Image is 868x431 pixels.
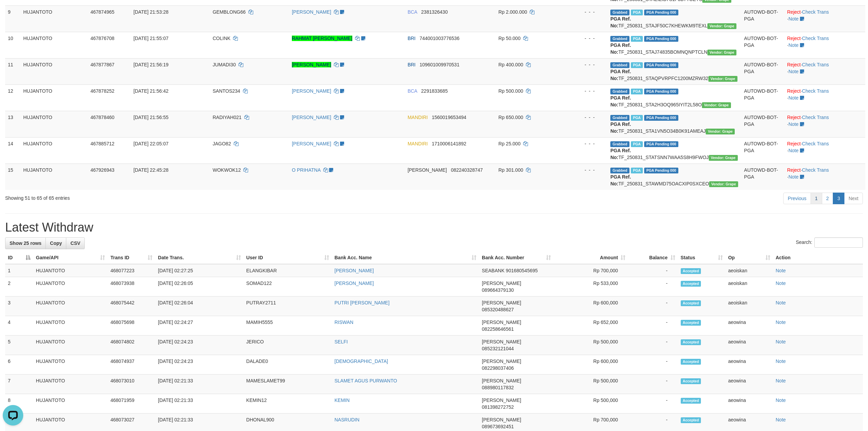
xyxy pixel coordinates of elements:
b: PGA Ref. No: [610,174,631,186]
span: Copy 088980117832 to clipboard [482,385,514,390]
span: [DATE] 21:56:19 [134,62,168,67]
a: Check Trans [802,115,829,120]
span: PGA Pending [644,10,678,15]
td: MAMIH5555 [244,316,332,336]
a: Reject [787,36,801,41]
th: Date Trans.: activate to sort column ascending [155,251,243,264]
span: PGA Pending [644,168,678,173]
a: Note [788,69,799,74]
a: Note [776,397,786,403]
span: Grabbed [610,141,629,147]
a: SELFI [335,339,348,344]
span: Vendor URL: https://settle31.1velocity.biz [709,181,738,187]
td: TF_250831_STAJ74835BOMNQNPTCLN [608,32,741,58]
a: Note [788,148,799,153]
span: [DATE] 22:05:07 [134,141,168,146]
td: HUJANTOTO [33,355,108,375]
span: Copy 901680545695 to clipboard [506,268,538,273]
span: Vendor URL: https://settle31.1velocity.biz [707,50,736,55]
td: TF_250831_STAJF50C7KHEWKM9TEXL [608,5,741,32]
a: Note [776,300,786,305]
td: ELANGKIBAR [244,264,332,277]
span: [PERSON_NAME] [408,167,447,173]
span: 467878252 [91,88,114,94]
b: PGA Ref. No: [610,95,631,107]
td: [DATE] 02:21:33 [155,375,243,394]
th: Bank Acc. Name: activate to sort column ascending [332,251,479,264]
span: Marked by aeorizki [631,62,643,68]
span: BRI [408,36,416,41]
span: MANDIRI [408,141,428,146]
td: · · [784,164,865,190]
a: Check Trans [802,141,829,146]
th: User ID: activate to sort column ascending [244,251,332,264]
th: Action [773,251,863,264]
td: aeoiskan [725,277,773,297]
a: [PERSON_NAME] [335,268,374,273]
span: Grabbed [610,10,629,15]
a: RAHMAT [PERSON_NAME] [292,36,352,41]
a: SLAMET AGUS PURWANTO [335,378,397,383]
span: BCA [408,9,417,15]
span: WOKWOK12 [213,167,241,173]
div: - - - [566,61,605,68]
a: Check Trans [802,36,829,41]
td: HUJANTOTO [21,164,88,190]
a: 2 [822,193,833,204]
td: · · [784,84,865,111]
td: · · [784,5,865,32]
a: Check Trans [802,88,829,94]
span: Vendor URL: https://settle31.1velocity.biz [702,102,731,108]
span: [PERSON_NAME] [482,319,521,325]
td: TF_250831_STAQPVRPFC1200MZRW32 [608,58,741,84]
span: Marked by aeoiskan [631,89,643,94]
span: Show 25 rows [10,240,41,246]
span: Copy 085320488627 to clipboard [482,307,514,312]
span: Copy 089664379130 to clipboard [482,287,514,293]
td: Rp 600,000 [554,297,628,316]
span: 467876708 [91,36,114,41]
td: DALADE0 [244,355,332,375]
span: Grabbed [610,115,629,121]
td: 2 [5,277,33,297]
span: Accepted [681,417,701,423]
th: Trans ID: activate to sort column ascending [108,251,155,264]
td: · · [784,137,865,164]
span: PGA Pending [644,36,678,42]
td: HUJANTOTO [21,84,88,111]
span: 467885712 [91,141,114,146]
span: BRI [408,62,416,67]
td: HUJANTOTO [33,277,108,297]
td: 468074802 [108,336,155,355]
span: 467878460 [91,115,114,120]
td: 468073010 [108,375,155,394]
span: Copy 1710006141892 to clipboard [432,141,466,146]
b: PGA Ref. No: [610,148,631,160]
div: - - - [566,88,605,94]
th: Amount: activate to sort column ascending [554,251,628,264]
input: Search: [814,237,863,248]
td: PUTRAY2711 [244,297,332,316]
td: 12 [5,84,21,111]
a: Note [788,42,799,48]
span: Copy 2381326430 to clipboard [421,9,448,15]
a: PUTRI [PERSON_NAME] [335,300,390,305]
a: Reject [787,141,801,146]
b: PGA Ref. No: [610,42,631,55]
th: Op: activate to sort column ascending [725,251,773,264]
td: MAMESLAMET99 [244,375,332,394]
td: TF_250831_STA2H3OQ965IYIT2L58O [608,84,741,111]
a: CSV [66,237,85,249]
td: 9 [5,5,21,32]
td: 468074937 [108,355,155,375]
span: 467926943 [91,167,114,173]
span: Grabbed [610,62,629,68]
div: - - - [566,35,605,42]
div: Showing 51 to 65 of 65 entries [5,192,356,201]
td: [DATE] 02:24:27 [155,316,243,336]
td: 4 [5,316,33,336]
a: Note [776,339,786,344]
td: HUJANTOTO [21,5,88,32]
td: 13 [5,111,21,137]
span: PGA Pending [644,141,678,147]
